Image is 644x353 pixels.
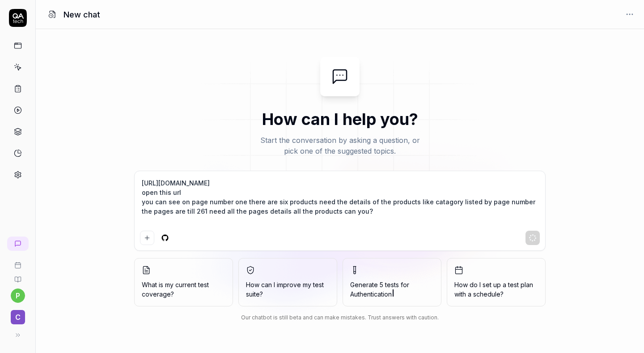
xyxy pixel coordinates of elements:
[140,231,154,245] button: Add attachment
[134,314,546,322] div: Our chatbot is still beta and can make mistakes. Trust answers with caution.
[134,258,233,306] button: What is my current test coverage?
[7,237,29,251] a: New conversation
[350,280,434,299] span: Generate 5 tests for
[246,280,330,299] span: How can I improve my test suite?
[64,9,100,21] h1: New chat
[142,280,225,299] span: What is my current test coverage?
[238,258,337,306] button: How can I improve my test suite?
[11,288,25,303] button: p
[447,258,546,306] button: How do I set up a test plan with a schedule?
[350,290,392,298] span: Authentication
[4,303,32,326] button: C
[4,269,32,283] a: Documentation
[140,176,540,227] textarea: [URL][DOMAIN_NAME] open this url you can see on page number one there are six products need the d...
[454,280,538,299] span: How do I set up a test plan with a schedule?
[11,310,25,324] span: C
[4,254,32,269] a: Book a call with us
[343,258,441,306] button: Generate 5 tests forAuthentication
